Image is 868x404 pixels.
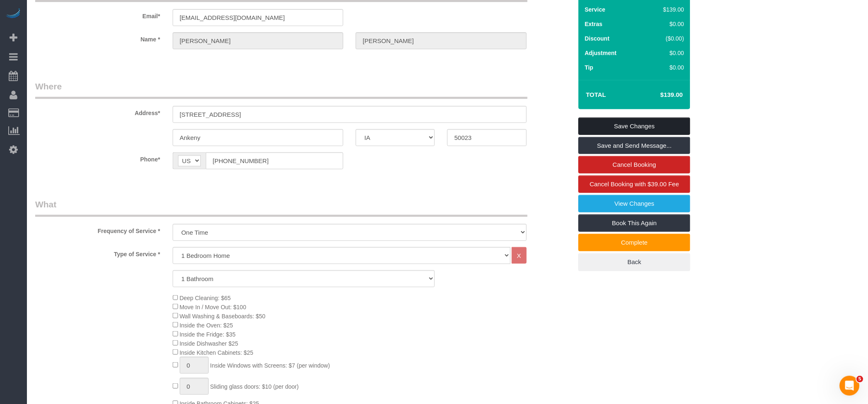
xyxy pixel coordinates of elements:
label: Frequency of Service * [29,224,166,235]
div: ($0.00) [646,34,685,43]
div: $139.00 [646,5,685,14]
a: Complete [579,234,690,251]
label: Adjustment [585,49,617,57]
span: Inside Kitchen Cabinets: $25 [180,349,253,356]
img: Automaid Logo [5,8,22,20]
label: Phone* [29,152,166,164]
label: Extras [585,20,603,28]
strong: Total [586,91,606,98]
div: $0.00 [646,63,685,72]
a: View Changes [579,195,690,212]
a: Cancel Booking with $39.00 Fee [579,176,690,193]
span: Inside Dishwasher $25 [180,340,239,347]
legend: What [35,198,528,217]
span: Inside the Fridge: $35 [180,331,236,338]
span: Sliding glass doors: $10 (per door) [210,383,299,390]
input: Last Name* [356,32,526,49]
label: Name * [29,32,166,43]
div: $0.00 [646,20,685,28]
a: Cancel Booking [579,156,690,173]
label: Email* [29,9,166,20]
span: Deep Cleaning: $65 [180,295,231,301]
span: Move In / Move Out: $100 [180,304,246,310]
a: Save and Send Message... [579,137,690,154]
span: Inside the Oven: $25 [180,322,233,329]
legend: Where [35,80,528,99]
h4: $139.00 [636,91,683,99]
span: Inside Windows with Screens: $7 (per window) [210,362,330,369]
label: Address* [29,106,166,117]
input: First Name* [173,32,343,49]
label: Tip [585,63,593,72]
a: Save Changes [579,118,690,135]
span: 5 [857,376,863,382]
iframe: Intercom live chat [840,376,860,396]
label: Service [585,5,605,14]
div: $0.00 [646,49,685,57]
input: City* [173,129,343,146]
a: Book This Again [579,214,690,232]
input: Phone* [206,152,343,169]
input: Email* [173,9,343,26]
span: Cancel Booking with $39.00 Fee [590,180,679,188]
label: Type of Service * [29,247,166,258]
label: Discount [585,34,610,43]
a: Back [579,253,690,271]
span: Wall Washing & Baseboards: $50 [180,313,266,320]
input: Zip Code* [447,129,526,146]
